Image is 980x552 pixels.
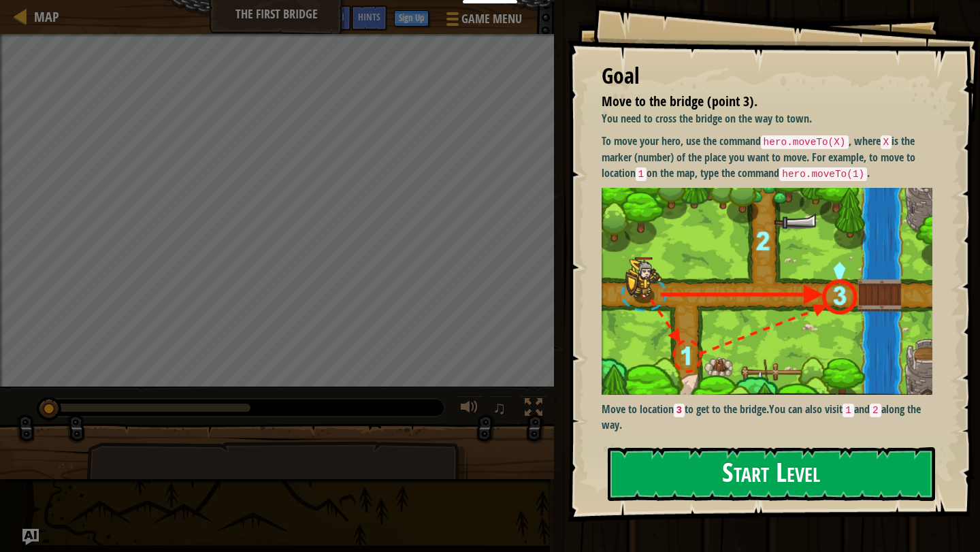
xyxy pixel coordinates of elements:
code: 2 [870,404,881,417]
span: Map [34,7,59,26]
span: ♫ [493,397,506,418]
p: To move your hero, use the command , where is the marker (number) of the place you want to move. ... [602,133,943,181]
span: Move to the bridge (point 3). [602,92,757,110]
div: Goal [602,61,932,92]
code: 1 [636,167,647,181]
button: Start Level [608,447,935,501]
li: Move to the bridge (point 3). [585,92,929,112]
img: M7l1b [602,188,943,394]
p: You need to cross the bridge on the way to town. [602,111,943,127]
code: X [881,135,892,149]
button: Ask AI [314,5,351,31]
p: You can also visit and along the way. [602,402,943,433]
button: Toggle fullscreen [520,395,547,423]
span: Game Menu [461,10,522,28]
span: Hints [358,10,380,23]
code: hero.moveTo(1) [779,167,867,181]
code: 1 [843,404,854,417]
code: hero.moveTo(X) [761,135,849,149]
button: Adjust volume [456,395,483,423]
button: Ask AI [22,529,39,545]
button: Game Menu [436,5,530,37]
span: Ask AI [321,10,344,23]
a: Map [27,7,59,26]
code: 3 [674,404,685,417]
button: ♫ [490,395,513,423]
button: Sign Up [394,10,429,27]
strong: Move to location to get to the bridge. [602,402,770,417]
